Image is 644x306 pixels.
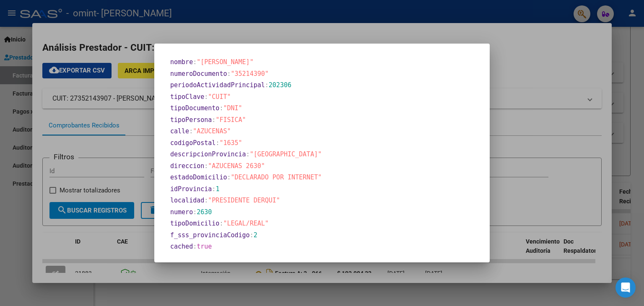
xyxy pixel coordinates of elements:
[170,197,204,204] span: localidad
[212,116,216,124] span: :
[170,139,216,147] span: codigoPostal
[250,231,254,239] span: :
[219,139,242,147] span: "1635"
[216,185,219,193] span: 1
[197,58,253,66] span: "[PERSON_NAME]"
[197,243,212,250] span: true
[193,127,231,135] span: "AZUCENAS"
[204,93,208,101] span: :
[254,231,257,239] span: 2
[216,139,219,147] span: :
[170,185,212,193] span: idProvincia
[250,150,322,158] span: "[GEOGRAPHIC_DATA]"
[170,47,204,54] span: mesCierre
[170,81,265,89] span: periodoActividadPrincipal
[170,208,193,216] span: numero
[208,197,280,204] span: "PRESIDENTE DERQUI"
[231,70,269,78] span: "35214390"
[170,70,227,78] span: numeroDocumento
[170,243,193,250] span: cached
[204,162,208,170] span: :
[223,104,242,112] span: "DNI"
[265,81,269,89] span: :
[170,220,219,227] span: tipoDomicilio
[208,162,265,170] span: "AZUCENAS 2630"
[208,47,216,54] span: 12
[204,47,208,54] span: :
[197,208,212,216] span: 2630
[204,197,208,204] span: :
[219,220,223,227] span: :
[170,104,219,112] span: tipoDocumento
[246,150,250,158] span: :
[615,277,636,298] div: Open Intercom Messenger
[223,220,268,227] span: "LEGAL/REAL"
[170,231,250,239] span: f_sss_provinciaCodigo
[208,93,231,101] span: "CUIT"
[193,208,197,216] span: :
[170,174,227,181] span: estadoDomicilio
[170,116,212,124] span: tipoPersona
[212,185,216,193] span: :
[219,104,223,112] span: :
[227,70,231,78] span: :
[231,174,322,181] span: "DECLARADO POR INTERNET"
[227,174,231,181] span: :
[170,93,204,101] span: tipoClave
[269,81,291,89] span: 202306
[193,58,197,66] span: :
[170,150,246,158] span: descripcionProvincia
[170,162,204,170] span: direccion
[189,127,193,135] span: :
[193,243,197,250] span: :
[170,127,189,135] span: calle
[170,58,193,66] span: nombre
[216,116,246,124] span: "FISICA"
